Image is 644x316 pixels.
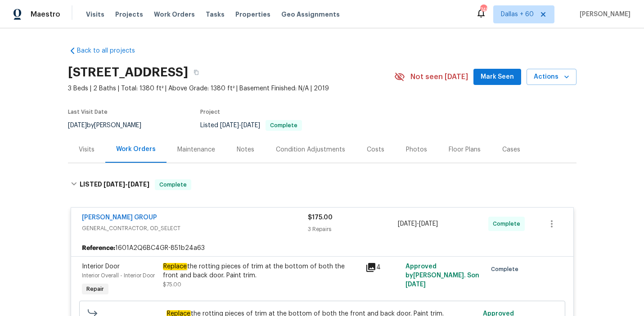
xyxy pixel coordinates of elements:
[534,71,569,83] span: Actions
[68,120,152,131] div: by [PERSON_NAME]
[31,10,60,19] span: Maestro
[241,122,260,129] span: [DATE]
[163,282,181,287] span: $75.00
[220,122,239,129] span: [DATE]
[405,281,426,288] span: [DATE]
[410,72,468,81] span: Not seen [DATE]
[68,84,394,93] span: 3 Beds | 2 Baths | Total: 1380 ft² | Above Grade: 1380 ft² | Basement Finished: N/A | 2019
[154,10,195,19] span: Work Orders
[266,123,301,128] span: Complete
[79,145,95,154] div: Visits
[308,225,398,234] div: 3 Repairs
[398,221,417,227] span: [DATE]
[104,181,125,187] span: [DATE]
[576,10,630,19] span: [PERSON_NAME]
[83,285,108,294] span: Repair
[405,263,479,288] span: Approved by [PERSON_NAME]. S on
[116,145,156,154] div: Work Orders
[473,69,521,85] button: Mark Seen
[237,145,254,154] div: Notes
[115,10,143,19] span: Projects
[449,145,481,154] div: Floor Plans
[206,11,225,18] span: Tasks
[177,145,215,154] div: Maintenance
[200,122,302,129] span: Listed
[276,145,345,154] div: Condition Adjustments
[68,109,108,115] span: Last Visit Date
[82,273,155,278] span: Interior Overall - Interior Door
[419,221,438,227] span: [DATE]
[188,64,204,80] button: Copy Address
[480,5,486,14] div: 745
[82,263,120,270] span: Interior Door
[104,181,149,187] span: -
[501,10,534,19] span: Dallas + 60
[493,219,524,228] span: Complete
[502,145,520,154] div: Cases
[163,262,360,280] div: the rotting pieces of trim at the bottom of both the front and back door. Paint trim.
[365,262,401,273] div: 4
[68,46,154,55] a: Back to all projects
[308,214,333,221] span: $175.00
[86,10,104,19] span: Visits
[82,224,308,233] span: GENERAL_CONTRACTOR, OD_SELECT
[406,145,427,154] div: Photos
[128,181,149,187] span: [DATE]
[68,68,188,77] h2: [STREET_ADDRESS]
[220,122,260,129] span: -
[481,71,514,83] span: Mark Seen
[82,244,115,253] b: Reference:
[491,265,522,274] span: Complete
[82,214,157,221] a: [PERSON_NAME] GROUP
[68,122,87,129] span: [DATE]
[527,69,576,85] button: Actions
[398,219,438,228] span: -
[235,10,270,19] span: Properties
[367,145,384,154] div: Costs
[68,170,576,199] div: LISTED [DATE]-[DATE]Complete
[156,180,190,189] span: Complete
[80,179,149,190] h6: LISTED
[163,263,187,270] em: Replace
[281,10,340,19] span: Geo Assignments
[200,109,220,115] span: Project
[71,240,573,256] div: 1601A2Q6BC4GR-851b24a63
